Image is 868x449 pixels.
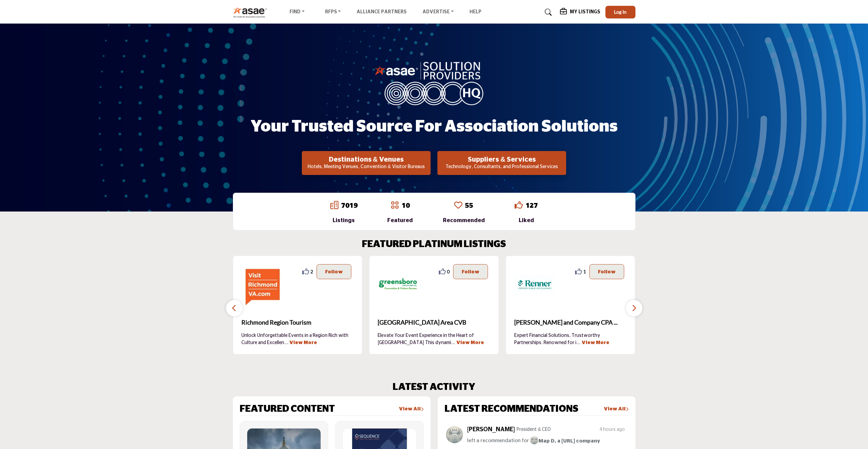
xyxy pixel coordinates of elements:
[582,340,609,345] a: View More
[437,151,566,175] button: Suppliers & Services Technology, Consultants, and Professional Services
[378,313,490,332] b: Greensboro Area CVB
[530,437,600,445] a: imageMap D, a [URL] company
[599,426,627,433] span: 4 hours ago
[470,10,481,14] a: Help
[241,313,354,332] a: Richmond Region Tourism
[330,216,358,224] div: Listings
[284,340,288,345] span: ...
[570,9,600,15] h5: My Listings
[576,340,580,345] span: ...
[583,268,586,275] span: 1
[304,164,429,171] p: Hotels, Meeting Venues, Convention & Visitor Bureaus
[378,332,490,346] p: Elevate Your Event Experience in the Heart of [GEOGRAPHIC_DATA] This dynami
[341,202,358,209] a: 7019
[560,8,600,16] div: My Listings
[514,332,627,346] p: Expert Financial Solutions, Trustworthy Partnerships. Renowned for i
[399,406,424,413] a: View All
[356,10,407,14] a: Alliance Partners
[251,116,618,137] h1: Your Trusted Source for Association Solutions
[241,318,354,327] span: Richmond Region Tourism
[514,313,627,332] a: [PERSON_NAME] and Company CPA ...
[241,264,282,305] img: Richmond Region Tourism
[589,264,624,279] button: Follow
[443,216,485,224] div: Recommended
[446,426,463,443] img: avtar-image
[454,201,462,210] a: Go to Recommended
[604,406,629,413] a: View All
[465,202,473,209] a: 55
[514,318,627,327] span: [PERSON_NAME] and Company CPA ...
[530,438,600,444] span: Map D, a [URL] company
[439,164,564,171] p: Technology, Consultants, and Professional Services
[374,60,494,105] img: image
[325,268,343,275] p: Follow
[530,436,538,445] img: image
[526,202,538,209] a: 127
[451,340,455,345] span: ...
[514,313,627,332] b: Renner and Company CPA PC
[447,268,450,275] span: 0
[233,6,271,18] img: Site Logo
[456,340,484,345] a: View More
[453,264,488,279] button: Follow
[467,426,515,434] h5: [PERSON_NAME]
[517,426,551,433] p: President & CEO
[515,216,538,224] div: Liked
[462,268,479,275] p: Follow
[605,6,635,18] button: Log In
[418,8,459,17] a: Advertise
[378,313,490,332] a: [GEOGRAPHIC_DATA] Area CVB
[302,151,431,175] button: Destinations & Venues Hotels, Meeting Venues, Convention & Visitor Bureaus
[514,264,555,305] img: Renner and Company CPA PC
[393,382,475,393] h2: LATEST ACTIVITY
[538,7,556,18] a: Search
[614,9,627,15] span: Log In
[387,216,413,224] div: Featured
[240,404,335,415] h2: FEATURED CONTENT
[391,201,399,210] a: Go to Featured
[515,201,523,209] i: Go to Liked
[317,264,351,279] button: Follow
[439,155,564,164] h2: Suppliers & Services
[285,8,309,17] a: Find
[310,268,313,275] span: 2
[402,202,410,209] a: 10
[320,8,346,17] a: RFPs
[241,332,354,346] p: Unlock Unforgettable Events in a Region Rich with Culture and Excellen
[289,340,317,345] a: View More
[598,268,616,275] p: Follow
[467,438,529,444] span: left a recommendation for
[362,239,506,250] h2: FEATURED PLATINUM LISTINGS
[304,155,429,164] h2: Destinations & Venues
[378,318,490,327] span: [GEOGRAPHIC_DATA] Area CVB
[378,264,419,305] img: Greensboro Area CVB
[445,404,578,415] h2: LATEST RECOMMENDATIONS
